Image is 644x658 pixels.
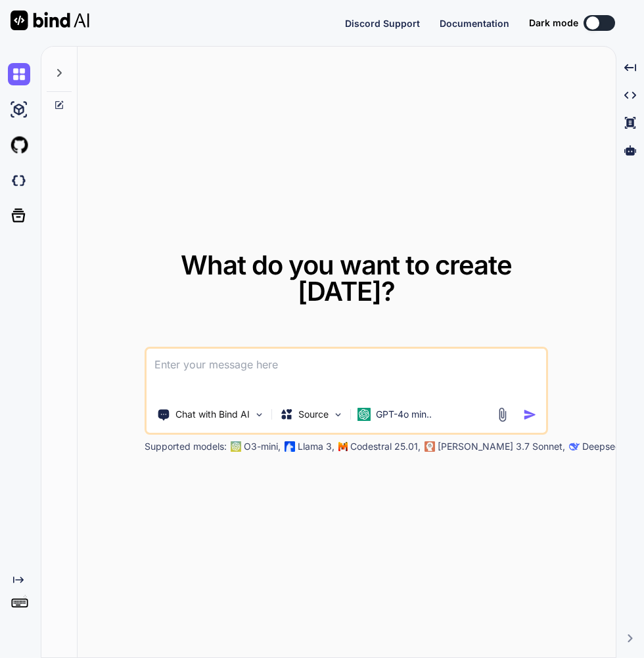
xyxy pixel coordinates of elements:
p: Supported models: [145,440,227,453]
img: icon [523,408,537,422]
img: Mistral-AI [338,442,348,451]
img: GPT-4 [231,441,241,452]
p: [PERSON_NAME] 3.7 Sonnet, [438,440,565,453]
img: claude [569,441,580,452]
span: Documentation [440,18,509,29]
span: What do you want to create [DATE]? [181,249,512,307]
img: githubLight [8,134,30,156]
img: Pick Models [333,409,344,420]
img: GPT-4o mini [357,408,371,421]
img: attachment [495,407,510,422]
img: Bind AI [11,11,89,30]
img: Llama2 [285,441,295,452]
img: claude [425,441,435,452]
img: Pick Tools [254,409,265,420]
p: Chat with Bind AI [175,408,250,421]
p: O3-mini, [244,440,281,453]
p: Source [298,408,329,421]
p: Codestral 25.01, [350,440,421,453]
span: Discord Support [345,18,420,29]
span: Dark mode [529,16,578,30]
img: chat [8,63,30,85]
p: Deepseek R1 [582,440,638,453]
img: darkCloudIdeIcon [8,169,30,192]
button: Documentation [440,16,509,30]
p: GPT-4o min.. [376,408,432,421]
button: Discord Support [345,16,420,30]
p: Llama 3, [298,440,334,453]
img: ai-studio [8,99,30,121]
